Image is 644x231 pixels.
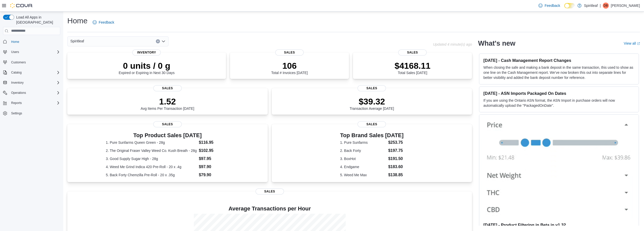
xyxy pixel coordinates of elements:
[1,79,62,86] button: Inventory
[624,41,640,45] a: View allExternal link
[398,49,427,56] span: Sales
[153,85,182,91] span: Sales
[388,156,404,162] dd: $191.50
[340,172,386,177] dt: 5. Weed Me Max
[9,39,60,45] span: Home
[350,96,394,106] p: $39.32
[1,48,62,56] button: Users
[9,49,21,55] button: Users
[340,140,386,145] dt: 1. Pure Sunfarms
[483,65,635,80] p: When closing the safe and making a bank deposit in the same transaction, this used to show as one...
[11,101,22,105] span: Reports
[9,49,60,55] span: Users
[483,222,635,227] h3: [DATE] - Product Filtering in Beta in v1.32
[9,90,28,96] button: Operations
[106,164,197,169] dt: 4. Weed Me Grind Indica 420 Pre-Roll - 20 x .4g
[275,49,304,56] span: Sales
[340,164,386,169] dt: 4. Endgame
[271,61,308,71] p: 106
[388,139,404,146] dd: $253.75
[9,69,60,76] span: Catalog
[119,61,175,71] p: 0 units / 0 g
[11,60,26,64] span: Customers
[256,188,284,194] span: Sales
[199,148,229,154] dd: $102.95
[350,96,394,111] div: Transaction Average [DATE]
[199,139,229,146] dd: $116.95
[394,61,430,71] p: $4168.11
[611,3,640,9] p: [PERSON_NAME]
[1,59,62,66] button: Customers
[9,80,60,86] span: Inventory
[9,80,26,86] button: Inventory
[11,111,22,115] span: Settings
[340,148,386,153] dt: 2. Back Forty
[132,49,161,56] span: Inventory
[11,70,22,75] span: Catalog
[106,132,229,138] h3: Top Product Sales [DATE]
[604,3,608,9] span: DB
[67,16,88,26] h1: Home
[99,20,114,25] span: Feedback
[9,110,60,116] span: Settings
[156,39,160,43] button: Clear input
[584,3,598,9] p: Spiritleaf
[358,121,386,127] span: Sales
[141,96,194,106] p: 1.52
[271,61,308,75] div: Total # Invoices [DATE]
[9,39,21,45] a: Home
[11,40,19,44] span: Home
[1,110,62,117] button: Settings
[9,110,24,116] a: Settings
[71,206,468,212] h4: Average Transactions per Hour
[91,17,116,27] a: Feedback
[70,38,84,44] span: Spiritleaf
[199,172,229,178] dd: $79.90
[9,100,24,106] button: Reports
[340,156,386,161] dt: 3. BoxHot
[106,140,197,145] dt: 1. Pure Sunfarms Queen Green - 28g
[9,90,60,96] span: Operations
[161,39,165,43] button: Open list of options
[11,91,26,95] span: Operations
[3,36,60,130] nav: Complex example
[388,148,404,154] dd: $197.75
[483,91,635,96] h3: [DATE] - ASN Imports Packaged On Dates
[394,61,430,75] div: Total Sales [DATE]
[199,164,229,170] dd: $97.90
[637,42,640,45] svg: External link
[199,156,229,162] dd: $97.95
[1,38,62,45] button: Home
[11,50,19,54] span: Users
[9,100,60,106] span: Reports
[358,85,386,91] span: Sales
[478,39,515,47] h2: What's new
[340,132,404,138] h3: Top Brand Sales [DATE]
[106,172,197,177] dt: 5. Back Forty Chemzilla Pre-Roll - 20 x .35g
[600,3,601,9] p: |
[1,89,62,96] button: Operations
[564,3,575,8] input: Dark Mode
[545,3,560,8] span: Feedback
[388,164,404,170] dd: $183.60
[10,3,33,8] img: Cova
[141,96,194,111] div: Avg Items Per Transaction [DATE]
[433,42,472,46] p: Updated 4 minute(s) ago
[9,59,60,65] span: Customers
[388,172,404,178] dd: $138.85
[14,15,60,25] span: Load All Apps in [GEOGRAPHIC_DATA]
[153,121,182,127] span: Sales
[1,99,62,106] button: Reports
[9,69,24,76] button: Catalog
[483,98,635,108] p: If you are using the Ontario ASN format, the ASN Import in purchase orders will now automatically...
[11,81,24,85] span: Inventory
[483,58,635,63] h3: [DATE] - Cash Management Report Changes
[119,61,175,75] div: Expired or Expiring in Next 30 Days
[603,3,609,9] div: Delaney B
[536,1,562,11] a: Feedback
[9,59,28,65] a: Customers
[1,69,62,76] button: Catalog
[106,148,197,153] dt: 2. The Original Fraser Valley Weed Co. Kush Breath - 28g
[106,156,197,161] dt: 3. Good Supply Sugar High - 28g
